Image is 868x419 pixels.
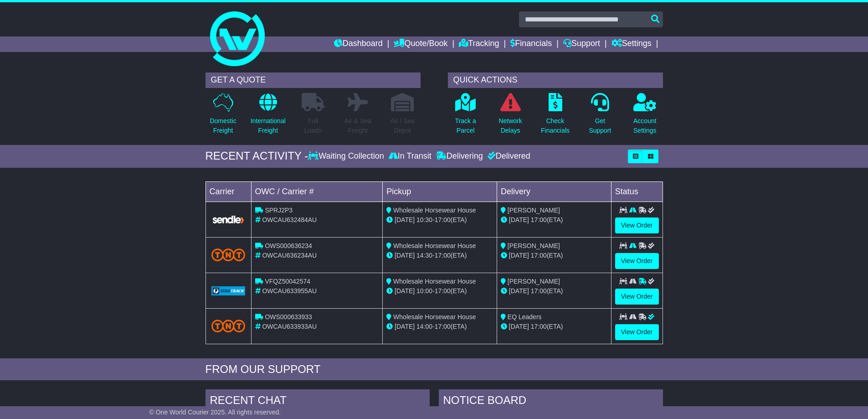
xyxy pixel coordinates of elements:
td: OWC / Carrier # [251,181,383,202]
a: View Order [615,217,659,233]
div: (ETA) [501,215,607,225]
span: SPRJ2P3 [265,207,293,214]
p: International Freight [251,116,286,135]
span: 17:00 [531,252,547,259]
a: Quote/Book [394,36,447,52]
span: 17:00 [531,323,547,330]
span: 17:00 [435,323,451,330]
a: Financials [510,36,552,52]
span: [DATE] [509,323,529,330]
span: OWCAU633933AU [262,323,317,330]
span: OWCAU632484AU [262,216,317,223]
span: 10:00 [416,287,432,295]
td: Carrier [205,181,251,202]
img: TNT_Domestic.png [211,320,246,332]
div: - (ETA) [386,286,493,296]
a: View Order [615,289,659,305]
span: [DATE] [395,323,415,330]
span: [PERSON_NAME] [508,242,560,249]
div: GET A QUOTE [205,72,421,88]
p: Domestic Freight [210,116,236,135]
span: 10:30 [416,216,432,223]
span: 17:00 [435,287,451,295]
span: OWCAU633955AU [262,287,317,295]
p: Check Financials [541,116,570,135]
span: [DATE] [395,287,415,295]
p: Account Settings [633,116,657,135]
a: Track aParcel [455,93,477,140]
span: [DATE] [509,287,529,295]
td: Status [611,181,663,202]
p: Get Support [589,116,611,135]
a: Dashboard [334,36,383,52]
span: [DATE] [509,216,529,223]
span: Wholesale Horsewear House [393,313,476,321]
a: View Order [615,324,659,340]
span: 14:00 [416,323,432,330]
div: Waiting Collection [308,151,386,161]
span: [DATE] [509,252,529,259]
span: [PERSON_NAME] [508,207,560,214]
div: (ETA) [501,286,607,296]
div: RECENT ACTIVITY - [205,150,308,163]
span: 14:30 [416,252,432,259]
span: EQ Leaders [508,313,542,321]
a: DomesticFreight [209,93,236,140]
img: GetCarrierServiceLogo [211,215,246,224]
p: Full Loads [302,116,324,135]
a: Support [563,36,600,52]
span: 17:00 [435,216,451,223]
div: RECENT CHAT [205,389,430,414]
td: Delivery [497,181,611,202]
a: CheckFinancials [540,93,570,140]
div: (ETA) [501,322,607,331]
div: - (ETA) [386,251,493,260]
span: Wholesale Horsewear House [393,242,476,249]
div: - (ETA) [386,215,493,225]
span: 17:00 [435,252,451,259]
div: Delivered [485,151,530,161]
a: AccountSettings [633,93,657,140]
td: Pickup [383,181,497,202]
div: (ETA) [501,251,607,260]
div: In Transit [386,151,434,161]
p: Air / Sea Depot [390,116,415,135]
span: Wholesale Horsewear House [393,207,476,214]
a: Tracking [459,36,499,52]
span: © One World Courier 2025. All rights reserved. [149,409,281,416]
a: NetworkDelays [498,93,522,140]
div: Delivering [434,151,485,161]
a: View Order [615,253,659,269]
span: OWS000633933 [265,313,312,321]
p: Network Delays [498,116,522,135]
span: 17:00 [531,216,547,223]
div: QUICK ACTIONS [448,72,663,88]
span: OWCAU636234AU [262,252,317,259]
span: [PERSON_NAME] [508,278,560,285]
a: InternationalFreight [250,93,286,140]
span: OWS000636234 [265,242,312,249]
a: Settings [611,36,652,52]
div: FROM OUR SUPPORT [205,363,663,376]
img: GetCarrierServiceLogo [211,286,246,295]
p: Air & Sea Freight [344,116,371,135]
p: Track a Parcel [455,116,476,135]
span: Wholesale Horsewear House [393,278,476,285]
div: NOTICE BOARD [439,389,663,414]
span: [DATE] [395,216,415,223]
span: [DATE] [395,252,415,259]
a: GetSupport [588,93,611,140]
span: 17:00 [531,287,547,295]
div: - (ETA) [386,322,493,331]
span: VFQZ50042574 [265,278,310,285]
img: TNT_Domestic.png [211,248,246,261]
